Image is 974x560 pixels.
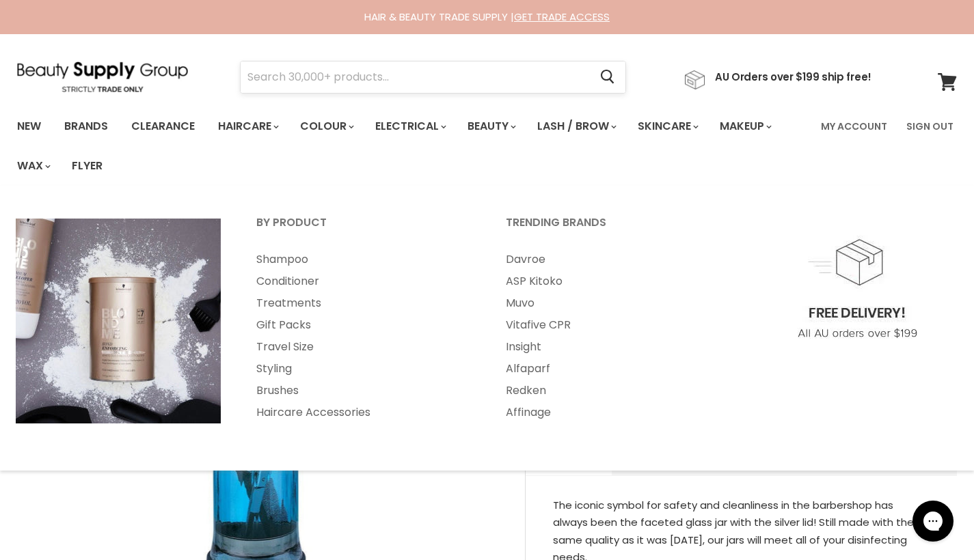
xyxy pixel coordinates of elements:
a: Davroe [489,249,735,270]
a: ASP Kitoko [489,270,735,292]
a: Sign Out [898,112,962,141]
a: Lash / Brow [527,112,625,141]
a: Shampoo [239,249,486,270]
ul: Main menu [239,249,486,423]
a: Flyer [62,152,113,180]
a: Vitafive CPR [489,314,735,336]
a: Redken [489,380,735,402]
a: GET TRADE ACCESS [514,10,610,24]
a: Shipping [612,442,709,475]
a: Styling [239,358,486,380]
a: Affinage [489,402,735,423]
a: Electrical [365,112,455,141]
a: Brushes [239,380,486,402]
a: Haircare [208,112,287,141]
form: Product [240,61,626,94]
a: Skincare [627,112,707,141]
button: Search [589,61,625,93]
a: By Product [239,212,486,246]
a: Colour [290,112,362,141]
input: Search [241,61,589,93]
a: Conditioner [239,270,486,292]
a: Travel Size [239,336,486,358]
a: Insight [489,336,735,358]
a: Makeup [709,112,780,141]
a: Wax [7,152,59,180]
a: Muvo [489,292,735,314]
a: Haircare Accessories [239,402,486,423]
iframe: Gorgias live chat messenger [906,496,960,546]
a: Beauty [457,112,524,141]
a: My Account [813,112,895,141]
a: Clearance [121,112,205,141]
a: Treatments [239,292,486,314]
a: Returns [709,442,803,475]
a: Trending Brands [489,212,735,246]
a: Gift Packs [239,314,486,336]
a: Alfaparf [489,358,735,380]
ul: Main menu [489,249,735,423]
ul: Main menu [7,107,813,186]
a: Brands [54,112,118,141]
a: About [526,442,612,475]
a: New [7,112,51,141]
